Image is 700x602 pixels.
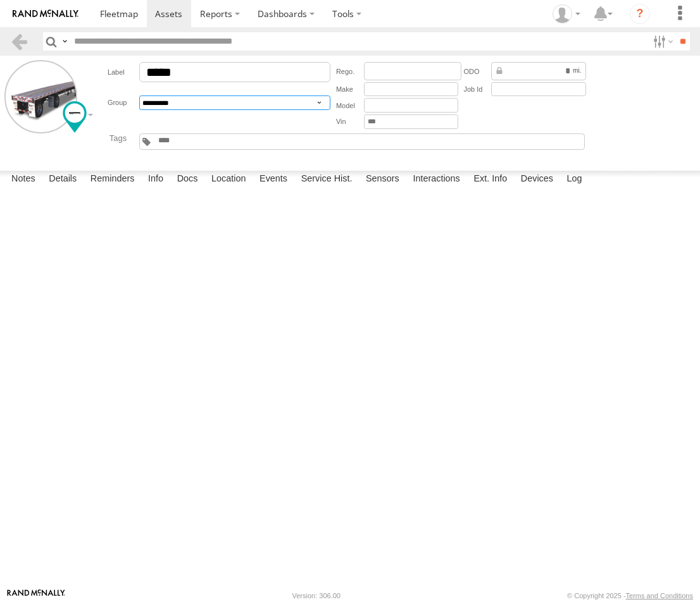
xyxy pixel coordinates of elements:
[648,32,675,51] label: Search Filter Options
[142,171,170,188] label: Info
[467,171,513,188] label: Ext. Info
[548,4,585,23] div: Josue Jimenez
[84,171,141,188] label: Reminders
[515,171,559,188] label: Devices
[7,589,65,602] a: Visit our Website
[491,62,586,80] div: Data from Vehicle CANbus
[13,9,78,18] img: rand-logo.svg
[10,32,28,51] a: Back to previous Page
[626,592,693,599] a: Terms and Conditions
[295,171,359,188] label: Service Hist.
[561,171,589,188] label: Log
[171,171,204,188] label: Docs
[42,171,83,188] label: Details
[292,592,341,599] div: Version: 306.00
[63,101,87,133] div: Change Map Icon
[59,32,70,51] label: Search Query
[406,171,466,188] label: Interactions
[253,171,294,188] label: Events
[205,171,253,188] label: Location
[567,592,693,599] div: © Copyright 2025 -
[630,4,650,24] i: ?
[359,171,406,188] label: Sensors
[5,171,42,188] label: Notes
